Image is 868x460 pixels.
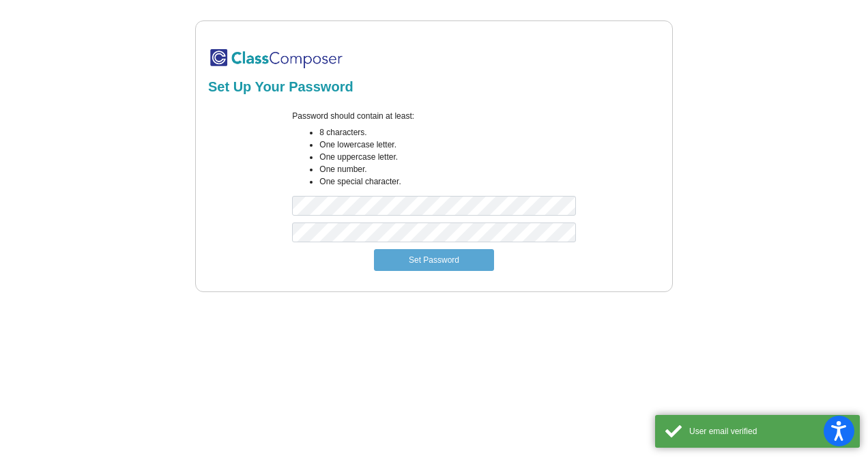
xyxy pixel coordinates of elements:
[319,139,575,151] li: One lowercase letter.
[292,110,414,122] label: Password should contain at least:
[208,78,660,95] h2: Set Up Your Password
[689,425,850,437] div: User email verified
[319,163,575,175] li: One number.
[319,151,575,163] li: One uppercase letter.
[319,175,575,188] li: One special character.
[374,249,494,271] button: Set Password
[319,126,575,139] li: 8 characters.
